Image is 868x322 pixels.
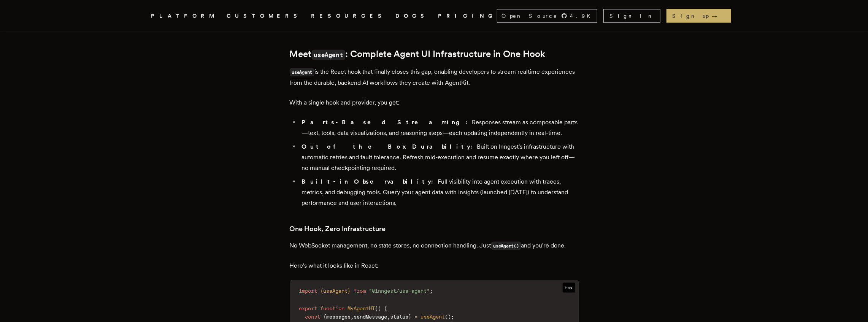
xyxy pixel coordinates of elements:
[384,305,387,311] span: {
[312,50,346,60] code: useAgent
[378,305,381,311] span: )
[290,49,579,60] h2: Meet : Complete Agent UI Infrastructure in One Hook
[603,9,660,23] a: Sign In
[300,176,579,208] li: Full visibility into agent execution with traces, metrics, and debugging tools. Query your agent ...
[451,314,454,320] span: ;
[438,11,497,21] a: PRICING
[502,12,558,20] span: Open Source
[311,11,387,21] button: RESOURCES
[666,9,731,23] a: Sign up
[227,11,302,21] a: CUSTOMERS
[369,288,430,294] span: "@inngest/use-agent"
[348,305,375,311] span: MyAgentUI
[712,12,725,20] span: →
[563,283,575,293] span: tsx
[305,314,321,320] span: const
[299,305,317,311] span: export
[324,288,348,294] span: useAgent
[430,288,433,294] span: ;
[302,119,472,126] strong: Parts-Based Streaming:
[290,225,386,233] strong: One Hook, Zero Infrastructure
[321,305,345,311] span: function
[290,68,315,76] code: useAgent
[351,314,354,320] span: ,
[290,240,579,251] p: No WebSocket management, no state stores, no connection handling. Just and you're done.
[491,242,521,250] code: useAgent()
[396,11,429,21] a: DOCS
[300,117,579,138] li: Responses stream as composable parts—text, tools, data visualizations, and reasoning steps—each u...
[324,314,327,320] span: {
[421,314,445,320] span: useAgent
[570,12,595,20] span: 4.9 K
[375,305,378,311] span: (
[409,314,412,320] span: }
[354,288,366,294] span: from
[299,288,317,294] span: import
[387,314,390,320] span: ,
[300,141,579,173] li: Built on Inngest's infrastructure with automatic retries and fault tolerance. Refresh mid-executi...
[354,314,387,320] span: sendMessage
[151,11,218,21] button: PLATFORM
[327,314,351,320] span: messages
[348,288,351,294] span: }
[290,97,579,108] p: With a single hook and provider, you get:
[290,260,579,271] p: Here's what it looks like in React:
[445,314,448,320] span: (
[302,143,477,150] strong: Out of the Box Durability:
[415,314,418,320] span: =
[290,67,579,88] p: is the React hook that finally closes this gap, enabling developers to stream realtime experience...
[390,314,409,320] span: status
[321,288,324,294] span: {
[448,314,451,320] span: )
[302,178,438,185] strong: Built-in Observability:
